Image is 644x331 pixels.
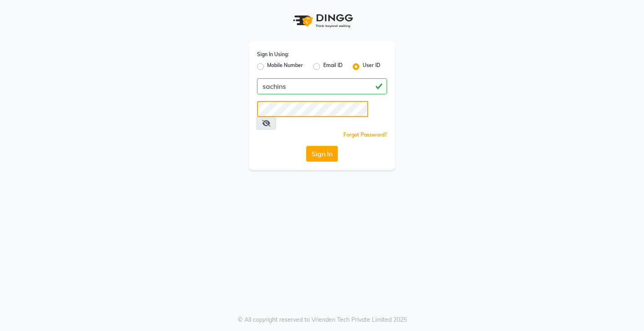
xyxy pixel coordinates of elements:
[323,62,343,72] label: Email ID
[257,51,289,58] label: Sign In Using:
[363,62,380,72] label: User ID
[257,101,368,117] input: Username
[343,132,387,138] a: Forgot Password?
[257,78,387,94] input: Username
[306,146,338,162] button: Sign In
[288,8,356,33] img: logo1.svg
[267,62,303,72] label: Mobile Number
